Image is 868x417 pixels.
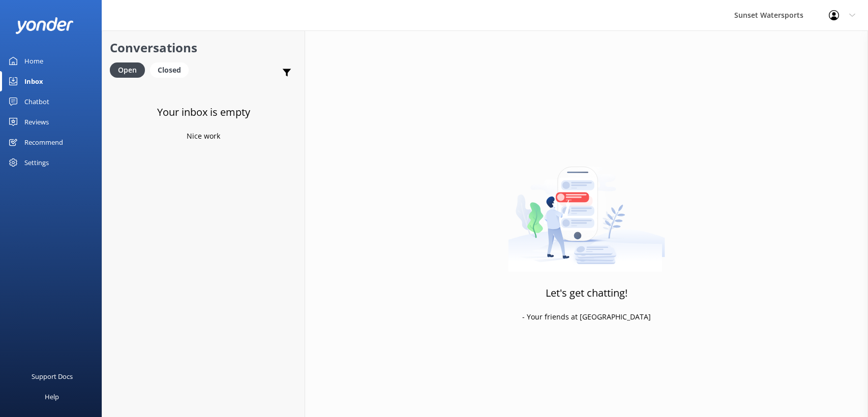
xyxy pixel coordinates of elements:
div: Open [110,62,145,78]
h3: Your inbox is empty [157,104,250,120]
img: yonder-white-logo.png [15,17,74,34]
div: Settings [24,152,49,173]
div: Closed [150,62,189,78]
div: Support Docs [32,366,73,387]
h3: Let's get chatting! [546,285,627,301]
h2: Conversations [110,38,297,57]
div: Help [45,387,59,407]
div: Home [24,51,43,71]
a: Closed [150,64,194,75]
a: Open [110,64,150,75]
div: Recommend [24,132,63,152]
p: Nice work [187,131,220,142]
p: - Your friends at [GEOGRAPHIC_DATA] [522,311,651,323]
div: Inbox [24,71,43,91]
img: artwork of a man stealing a conversation from at giant smartphone [508,145,665,272]
div: Chatbot [24,91,49,112]
div: Reviews [24,112,49,132]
